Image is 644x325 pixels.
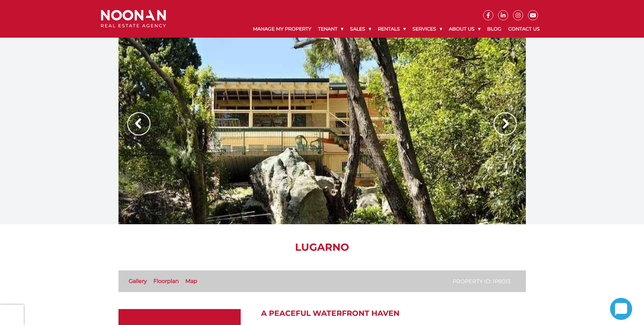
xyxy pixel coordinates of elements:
img: Noonan Real Estate Agency [101,10,166,28]
img: Arrow slider [494,112,517,135]
a: Tenant [315,20,347,38]
a: About Us [445,20,484,38]
a: Services [409,20,445,38]
h2: A Peaceful Waterfront Haven [261,309,526,318]
h1: LUGARNO [118,241,526,253]
a: Blog [484,20,505,38]
a: Rentals [374,20,409,38]
p: Property ID: 1P8013 [453,277,511,286]
a: Map [185,278,197,284]
a: Gallery [129,278,147,284]
a: Manage My Property [250,20,315,38]
a: Contact Us [505,20,543,38]
img: Arrow slider [127,112,150,135]
a: Sales [347,20,374,38]
a: Floorplan [153,278,179,284]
